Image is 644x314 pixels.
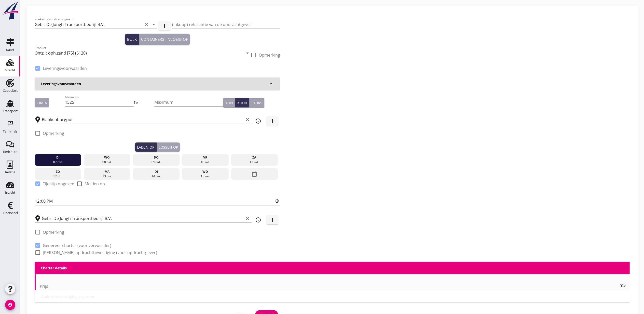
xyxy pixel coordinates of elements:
[151,21,157,28] i: arrow_drop_down
[127,36,137,42] div: Bulk
[43,250,157,255] label: [PERSON_NAME] opdrachtbevestiging (voor opdrachtgever)
[223,98,235,107] button: Ton
[183,160,227,164] div: 10 okt.
[36,160,80,164] div: 07 okt.
[3,150,18,153] div: Berichten
[35,49,243,57] input: Product
[3,109,18,113] div: Transport
[85,174,129,179] div: 13 okt.
[85,155,129,160] div: wo
[139,34,166,45] button: Containers
[1,1,19,20] img: logo-small.a267ee39.svg
[37,100,47,106] div: Circa
[134,160,179,164] div: 09 okt.
[268,81,274,87] i: keyboard_arrow_down
[249,98,264,107] button: Stuks
[244,116,251,123] i: clear
[36,155,80,160] div: di
[42,214,243,223] input: Losplaats
[168,36,188,42] div: Vloeistof
[3,89,18,92] div: Capaciteit
[65,98,134,106] input: Minimum
[135,142,157,152] button: Laden op
[259,53,280,58] label: Opmerking
[235,98,249,107] button: Kuub
[166,34,190,45] button: Vloeistof
[251,100,262,106] div: Stuks
[40,282,619,290] input: Prijs
[43,230,64,235] label: Opmerking
[3,130,18,133] div: Terminals
[134,169,179,174] div: di
[35,20,143,29] input: Zoeken op opdrachtgever...
[183,174,227,179] div: 15 okt.
[157,142,180,152] button: Lossen op
[255,118,261,124] i: info_outline
[620,283,626,287] span: m3
[3,211,18,215] div: Financieel
[237,100,247,106] div: Kuub
[125,34,139,45] button: Bulk
[269,118,276,124] i: add
[43,66,87,71] label: Leveringsvoorwaarden
[43,243,111,248] label: Genereer charter (voor vervoerder)
[5,171,15,174] div: Relatie
[36,174,80,179] div: 12 okt.
[172,20,280,29] input: (inkoop) referentie van de opdrachtgever
[134,174,179,179] div: 14 okt.
[6,48,14,51] div: Kaart
[255,217,261,223] i: info_outline
[244,215,251,221] i: clear
[225,100,233,106] div: Ton
[43,181,74,186] label: Tijdstip opgeven
[134,100,154,105] div: Tot
[5,300,15,310] i: account_circle
[41,81,268,86] h3: Leveringsvoorwaarden
[183,169,227,174] div: wo
[251,169,257,179] i: date_range
[43,131,64,136] label: Opmerking
[269,217,276,223] i: add
[85,169,129,174] div: ma
[36,169,80,174] div: zo
[134,155,179,160] div: do
[5,191,15,194] div: Inzicht
[137,145,154,150] div: Laden op
[85,160,129,164] div: 08 okt.
[35,98,49,107] button: Circa
[159,145,178,150] div: Lossen op
[232,155,277,160] div: za
[244,50,251,56] i: arrow_drop_down
[5,69,15,72] div: Vracht
[154,98,223,106] input: Maximum
[141,36,164,42] div: Containers
[183,155,227,160] div: vr
[144,21,150,28] i: clear
[232,160,277,164] div: 11 okt.
[85,181,105,186] label: Melden op
[161,23,168,29] i: add
[42,115,243,124] input: Laadplaats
